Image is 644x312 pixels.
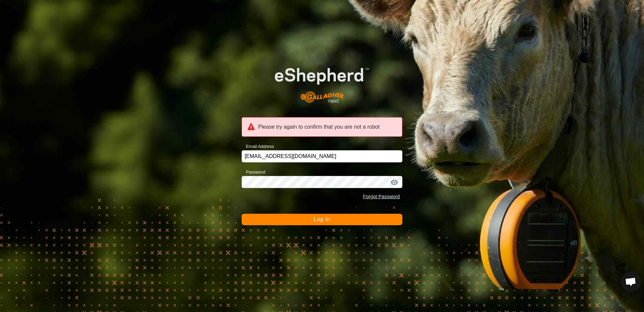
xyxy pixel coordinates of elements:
div: Open chat [621,271,641,292]
img: E-shepherd Logo [258,54,386,109]
input: Email Address [242,150,403,162]
button: Log In [242,214,403,225]
label: Email Address [242,143,274,150]
span: Log In [314,216,330,222]
a: Forgot Password [363,194,400,199]
label: Password [242,169,265,176]
div: Please try again to confirm that you are not a robot [242,117,403,137]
